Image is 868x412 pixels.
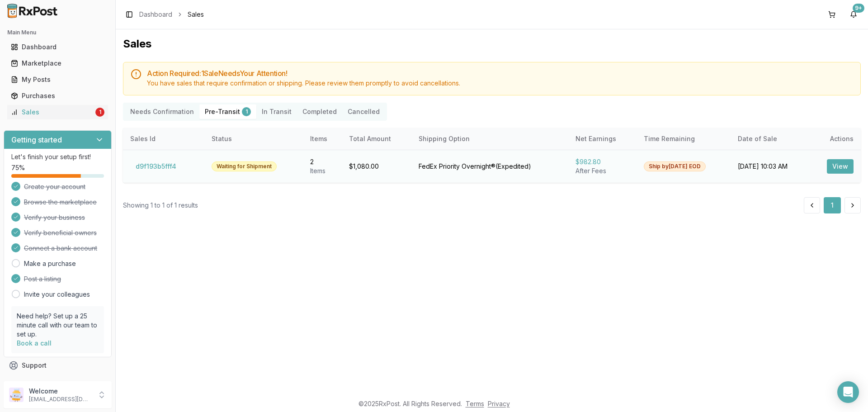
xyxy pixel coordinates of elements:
[824,197,841,213] button: 1
[310,157,335,166] div: 2
[576,166,629,175] div: After Fees
[147,79,853,88] div: You have sales that require confirmation or shipping. Please review them promptly to avoid cancel...
[7,88,108,104] a: Purchases
[576,157,629,166] div: $982.80
[11,43,104,52] div: Dashboard
[4,40,112,54] button: Dashboard
[488,400,510,407] a: Privacy
[256,104,297,119] button: In Transit
[147,70,853,77] h5: Action Required: 1 Sale Need s Your Attention!
[24,275,61,284] span: Post a listing
[342,104,385,119] button: Cancelled
[24,259,76,268] a: Make a purchase
[7,39,108,55] a: Dashboard
[297,104,342,119] button: Completed
[4,56,112,71] button: Marketplace
[303,128,342,150] th: Items
[7,55,108,71] a: Marketplace
[204,128,302,150] th: Status
[7,104,108,120] a: Sales1
[9,388,24,402] img: User avatar
[4,374,112,390] button: Feedback
[810,128,861,150] th: Actions
[342,128,411,150] th: Total Amount
[466,400,484,407] a: Terms
[24,244,97,253] span: Connect a bank account
[837,381,859,403] div: Open Intercom Messenger
[310,166,335,175] div: Item s
[123,37,861,51] h1: Sales
[827,159,854,174] button: View
[22,377,52,386] span: Feedback
[11,152,104,161] p: Let's finish your setup first!
[349,162,404,171] div: $1,080.00
[4,357,112,374] button: Support
[199,104,256,119] button: Pre-Transit
[7,29,108,36] h2: Main Menu
[123,201,198,210] div: Showing 1 to 1 of 1 results
[846,7,861,22] button: 9+
[11,163,25,172] span: 75 %
[419,162,561,171] div: FedEx Priority Overnight® ( Expedited )
[4,72,112,87] button: My Posts
[123,128,204,150] th: Sales Id
[11,91,104,100] div: Purchases
[4,105,112,119] button: Sales1
[24,290,90,299] a: Invite your colleagues
[411,128,568,150] th: Shipping Option
[568,128,637,150] th: Net Earnings
[139,10,204,19] nav: breadcrumb
[7,71,108,88] a: My Posts
[11,75,104,84] div: My Posts
[24,213,85,222] span: Verify your business
[242,107,251,116] div: 1
[188,10,204,19] span: Sales
[4,4,61,18] img: RxPost Logo
[11,59,104,68] div: Marketplace
[731,128,810,150] th: Date of Sale
[4,89,112,103] button: Purchases
[644,161,706,171] div: Ship by [DATE] EOD
[95,108,104,117] div: 1
[29,387,92,396] p: Welcome
[17,339,52,347] a: Book a call
[738,162,802,171] div: [DATE] 10:03 AM
[853,4,864,13] div: 9+
[212,161,277,171] div: Waiting for Shipment
[29,396,92,403] p: [EMAIL_ADDRESS][DOMAIN_NAME]
[24,182,85,191] span: Create your account
[17,312,99,339] p: Need help? Set up a 25 minute call with our team to set up.
[637,128,731,150] th: Time Remaining
[11,134,62,145] h3: Getting started
[24,198,97,207] span: Browse the marketplace
[125,104,199,119] button: Needs Confirmation
[139,10,172,19] a: Dashboard
[24,228,97,237] span: Verify beneficial owners
[130,159,182,174] button: d9f193b5fff4
[11,108,94,117] div: Sales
